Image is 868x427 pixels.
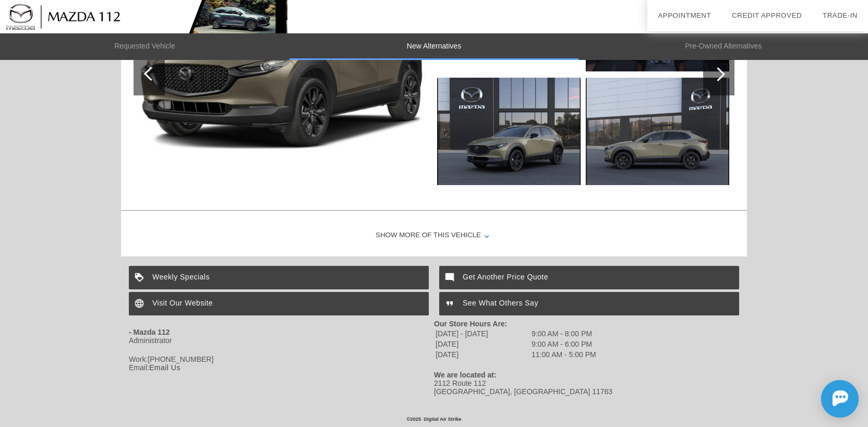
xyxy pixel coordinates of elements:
[439,292,739,315] a: See What Others Say
[129,336,434,345] div: Administrator
[434,379,739,396] div: 2112 Route 112 [GEOGRAPHIC_DATA], [GEOGRAPHIC_DATA] 11763
[578,33,868,60] li: Pre-Owned Alternatives
[129,292,152,315] img: ic_language_white_24dp_2x.png
[435,339,530,349] td: [DATE]
[439,266,739,289] a: Get Another Price Quote
[148,355,213,363] span: [PHONE_NUMBER]
[437,78,581,185] img: 1.jpg
[434,320,507,328] strong: Our Store Hours Are:
[531,339,597,349] td: 9:00 AM - 6:00 PM
[129,363,434,372] div: Email:
[531,329,597,338] td: 9:00 AM - 8:00 PM
[129,355,434,363] div: Work:
[439,266,463,289] img: ic_mode_comment_white_24dp_2x.png
[129,328,170,336] strong: - Mazda 112
[129,266,429,289] a: Weekly Specials
[129,266,152,289] img: ic_loyalty_white_24dp_2x.png
[435,329,530,338] td: [DATE] - [DATE]
[531,350,597,359] td: 11:00 AM - 5:00 PM
[290,33,579,60] li: New Alternatives
[586,78,729,185] img: 3.jpg
[121,215,747,257] div: Show More of this Vehicle
[732,11,802,19] a: Credit Approved
[823,11,858,19] a: Trade-In
[658,11,711,19] a: Appointment
[149,363,180,372] a: Email Us
[774,371,868,427] iframe: Chat Assistance
[434,371,497,379] strong: We are located at:
[439,292,463,315] img: ic_format_quote_white_24dp_2x.png
[435,350,530,359] td: [DATE]
[129,292,429,315] a: Visit Our Website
